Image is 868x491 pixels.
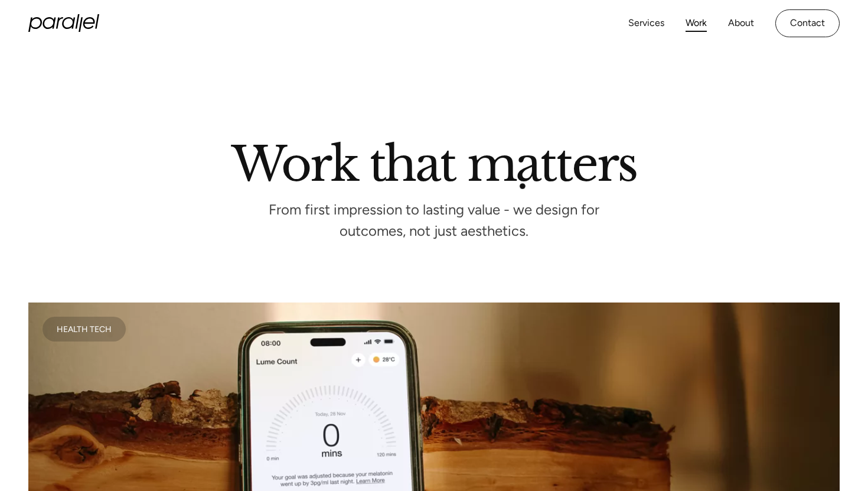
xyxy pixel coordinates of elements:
p: From first impression to lasting value - we design for outcomes, not just aesthetics. [257,205,611,236]
a: Contact [775,9,840,37]
a: Work [686,15,707,32]
h2: Work that matters [97,141,771,181]
a: Services [628,15,664,32]
a: About [728,15,754,32]
div: Health Tech [57,326,112,332]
